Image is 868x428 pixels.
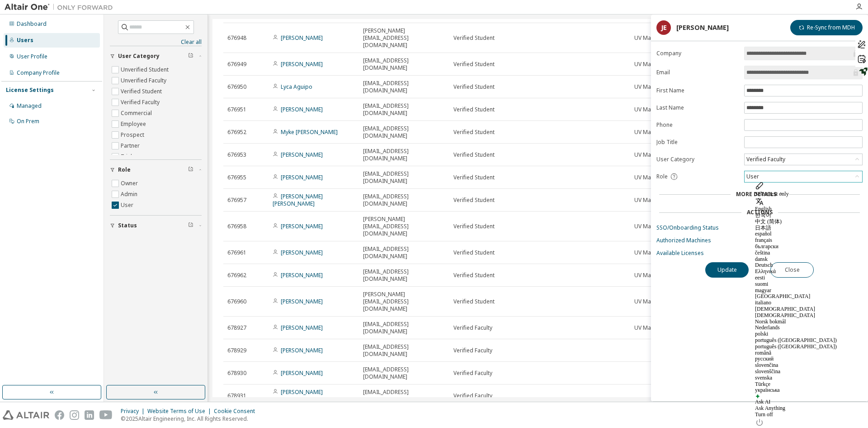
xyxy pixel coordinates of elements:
[755,225,837,231] div: 日本語
[110,216,202,236] button: Status
[70,410,79,420] img: instagram.svg
[755,256,837,263] div: dansk
[227,61,246,68] span: 676949
[121,97,161,108] label: Verified Faculty
[755,405,837,412] div: Ask Anything
[745,154,787,164] div: Verified Faculty
[121,64,170,75] label: Unverified Student
[453,272,495,279] span: Verified Student
[3,410,49,420] img: altair_logo.svg
[281,106,323,113] a: [PERSON_NAME]
[755,394,837,405] div: Ask AI
[363,125,445,139] span: [EMAIL_ADDRESS][DOMAIN_NAME]
[227,34,246,42] span: 676948
[634,34,675,42] span: UV Main - BSME
[634,324,675,332] span: UV Main - BSME
[656,250,863,257] a: Available Licenses
[281,151,323,159] a: [PERSON_NAME]
[281,128,338,136] a: Myke [PERSON_NAME]
[755,319,837,325] div: Norsk bokmål
[634,174,675,181] span: UV Main - BSME
[227,392,246,399] span: 678931
[745,171,862,182] div: User
[147,408,214,415] div: Website Terms of Use
[755,412,837,418] div: Turn off
[121,119,148,130] label: Employee
[227,370,246,377] span: 678930
[755,325,837,331] div: Nederlands
[755,237,837,244] div: français
[755,337,837,344] div: português ([GEOGRAPHIC_DATA])
[17,102,42,110] div: Managed
[227,249,246,256] span: 676961
[453,34,495,42] span: Verified Student
[281,298,323,305] a: [PERSON_NAME]
[755,231,837,237] div: español
[363,102,445,117] span: [EMAIL_ADDRESS][DOMAIN_NAME]
[755,362,837,369] div: slovenčina
[755,275,837,281] div: eesti
[755,381,837,388] div: Türkçe
[121,178,140,189] label: Owner
[634,61,675,68] span: UV Main - BSME
[755,262,837,269] div: Deutsch
[281,60,323,68] a: [PERSON_NAME]
[453,370,492,377] span: Verified Faculty
[188,53,193,60] span: Clear filter
[656,224,863,231] a: SSO/Onboarding Status
[745,172,760,182] div: User
[634,83,675,91] span: UV Main - BSME
[121,130,146,140] label: Prospect
[363,27,445,49] span: [PERSON_NAME][EMAIL_ADDRESS][DOMAIN_NAME]
[121,75,168,86] label: Unverified Faculty
[227,298,246,305] span: 676960
[118,53,160,60] span: User Category
[755,300,837,306] div: italiano
[281,369,323,377] a: [PERSON_NAME]
[227,347,246,354] span: 678929
[118,222,137,229] span: Status
[755,206,837,212] div: English
[453,347,492,354] span: Verified Faculty
[634,129,675,136] span: UV Main - BSME
[17,53,47,60] div: User Profile
[634,197,675,204] span: UV Main - BSME
[227,174,246,181] span: 676955
[281,249,323,256] a: [PERSON_NAME]
[453,392,492,399] span: Verified Faculty
[17,118,39,125] div: On Prem
[453,197,495,204] span: Verified Student
[755,387,837,394] div: українська
[273,388,323,403] a: [PERSON_NAME] [PERSON_NAME]
[110,46,202,66] button: User Category
[363,170,445,185] span: [EMAIL_ADDRESS][DOMAIN_NAME]
[453,83,495,91] span: Verified Student
[85,410,94,420] img: linkedin.svg
[736,190,777,198] span: More Details
[188,222,193,229] span: Clear filter
[755,191,837,197] div: Select text only
[656,173,668,180] span: Role
[121,200,135,211] label: User
[676,24,729,31] div: [PERSON_NAME]
[656,69,739,76] label: Email
[363,216,445,237] span: [PERSON_NAME][EMAIL_ADDRESS][DOMAIN_NAME]
[656,50,739,57] label: Company
[363,321,445,335] span: [EMAIL_ADDRESS][DOMAIN_NAME]
[656,87,739,94] label: First Name
[281,34,323,42] a: [PERSON_NAME]
[110,160,202,180] button: Role
[121,86,164,97] label: Verified Student
[755,331,837,337] div: polski
[281,324,323,332] a: [PERSON_NAME]
[121,140,142,151] label: Partner
[214,408,260,415] div: Cookie Consent
[634,151,675,159] span: UV Main - BSME
[755,250,837,256] div: čeština
[121,415,260,423] p: © 2025 Altair Engineering, Inc. All Rights Reserved.
[634,223,675,230] span: UV Main - BSME
[656,104,739,111] label: Last Name
[755,219,837,225] div: 中文 (简体)
[705,262,749,278] button: Update
[227,106,246,113] span: 676951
